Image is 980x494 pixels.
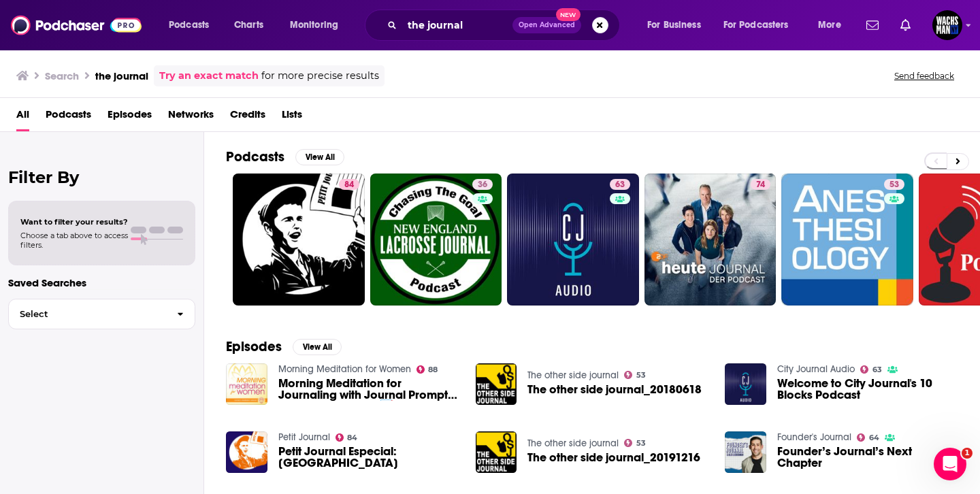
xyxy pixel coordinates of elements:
button: open menu [808,14,858,36]
span: Founder’s Journal’s Next Chapter [777,446,958,469]
button: View All [295,149,344,165]
img: Founder’s Journal’s Next Chapter [725,431,766,473]
a: The other side journal_20191216 [527,452,700,463]
a: The other side journal [527,438,619,449]
a: 53 [781,174,913,306]
a: 36 [472,179,493,190]
span: for more precise results [261,68,379,84]
span: 53 [636,440,646,446]
a: Founder's Journal [777,431,851,443]
span: 64 [869,435,879,441]
span: Charts [234,16,263,35]
a: City Journal Audio [777,363,855,375]
button: Show profile menu [932,10,962,40]
span: 53 [889,178,899,192]
a: Morning Meditation for Journaling with Journal Prompts (Journal Prompts) 📝 [226,363,267,405]
span: 36 [478,178,487,192]
img: Petit Journal Especial: Rússia [226,431,267,473]
a: Networks [168,103,214,131]
span: Podcasts [169,16,209,35]
button: open menu [159,14,227,36]
h2: Podcasts [226,148,284,165]
button: open menu [280,14,356,36]
button: Send feedback [890,70,958,82]
iframe: Intercom live chat [934,448,966,480]
span: 63 [872,367,882,373]
a: 84 [233,174,365,306]
img: Welcome to City Journal's 10 Blocks Podcast [725,363,766,405]
span: More [818,16,841,35]
button: Open AdvancedNew [512,17,581,33]
span: 63 [615,178,625,192]
img: The other side journal_20180618 [476,363,517,405]
span: Want to filter your results? [20,217,128,227]
a: 63 [507,174,639,306]
a: EpisodesView All [226,338,342,355]
button: open menu [715,14,808,36]
span: 74 [756,178,765,192]
a: 84 [339,179,359,190]
a: Show notifications dropdown [895,14,916,37]
img: User Profile [932,10,962,40]
a: The other side journal_20180618 [527,384,702,395]
a: Episodes [108,103,152,131]
a: Morning Meditation for Women [278,363,411,375]
h2: Episodes [226,338,282,355]
a: The other side journal [527,369,619,381]
span: 88 [428,367,438,373]
a: Credits [230,103,265,131]
span: Petit Journal Especial: [GEOGRAPHIC_DATA] [278,446,459,469]
a: Morning Meditation for Journaling with Journal Prompts (Journal Prompts) 📝 [278,378,459,401]
a: Show notifications dropdown [861,14,884,37]
h2: Filter By [8,167,195,187]
img: Podchaser - Follow, Share and Rate Podcasts [11,12,142,38]
span: Monitoring [290,16,338,35]
span: Logged in as WachsmanNY [932,10,962,40]
a: 53 [624,439,646,447]
span: 1 [962,448,973,459]
a: 74 [644,174,777,306]
span: For Podcasters [723,16,789,35]
a: 63 [610,179,630,190]
span: 84 [347,435,357,441]
a: Lists [282,103,302,131]
span: Open Advanced [519,22,575,29]
a: All [16,103,29,131]
a: The other side journal_20191216 [476,431,517,473]
a: Podcasts [46,103,91,131]
span: Select [9,310,166,318]
span: New [556,8,581,21]
span: 84 [344,178,354,192]
span: Choose a tab above to access filters. [20,231,128,250]
a: PodcastsView All [226,148,344,165]
a: 88 [416,365,438,374]
a: 36 [370,174,502,306]
span: For Business [647,16,701,35]
a: 74 [751,179,770,190]
h3: the journal [95,69,148,82]
button: View All [293,339,342,355]
a: 64 [857,433,879,442]
a: Petit Journal [278,431,330,443]
h3: Search [45,69,79,82]
a: 84 [336,433,358,442]
a: Petit Journal Especial: Rússia [278,446,459,469]
a: Welcome to City Journal's 10 Blocks Podcast [777,378,958,401]
button: Select [8,299,195,329]
a: Try an exact match [159,68,259,84]
a: Charts [225,14,272,36]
